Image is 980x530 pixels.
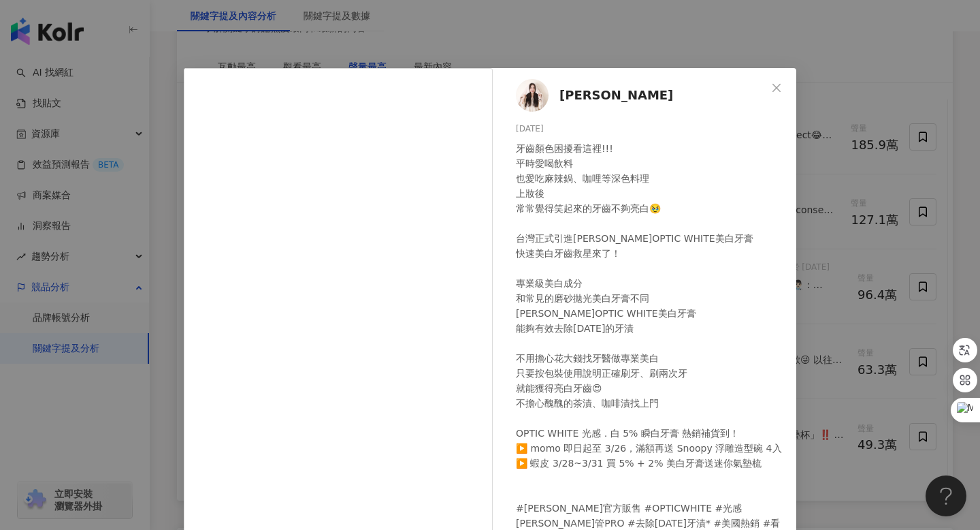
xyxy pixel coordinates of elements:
[516,123,785,136] div: [DATE]
[516,79,766,112] a: KOL Avatar[PERSON_NAME]
[559,86,673,105] span: [PERSON_NAME]
[771,82,782,93] span: close
[516,79,549,112] img: KOL Avatar
[763,74,790,102] button: Close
